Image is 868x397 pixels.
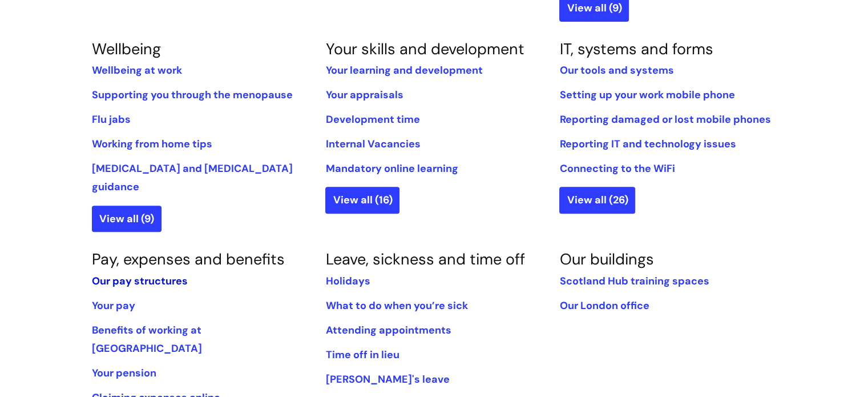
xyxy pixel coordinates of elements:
[92,274,188,288] a: Our pay structures
[325,249,524,269] a: Leave, sickness and time off
[325,372,449,386] a: [PERSON_NAME]'s leave
[325,113,419,126] a: Development time
[92,366,156,380] a: Your pension
[92,88,293,102] a: Supporting you through the menopause
[92,63,182,77] a: Wellbeing at work
[325,274,370,288] a: Holidays
[92,162,293,194] a: [MEDICAL_DATA] and [MEDICAL_DATA] guidance
[92,39,161,59] a: Wellbeing
[559,113,770,126] a: Reporting damaged or lost mobile phones
[559,63,673,77] a: Our tools and systems
[325,348,399,362] a: Time off in lieu
[325,88,403,102] a: Your appraisals
[92,137,212,151] a: Working from home tips
[559,137,736,151] a: Reporting IT and technology issues
[325,299,467,312] a: What to do when you’re sick
[92,113,131,126] a: Flu jabs
[559,187,635,213] a: View all (26)
[325,187,399,213] a: View all (16)
[325,137,420,151] a: Internal Vacancies
[325,162,458,175] a: Mandatory online learning
[559,88,734,102] a: Setting up your work mobile phone
[559,249,653,269] a: Our buildings
[92,206,162,232] a: View all (9)
[325,39,524,59] a: Your skills and development
[559,299,649,312] a: Our London office
[325,63,482,77] a: Your learning and development
[559,162,675,175] a: Connecting to the WiFi
[325,323,451,337] a: Attending appointments
[92,299,135,312] a: Your pay
[92,249,285,269] a: Pay, expenses and benefits
[559,274,709,288] a: Scotland Hub training spaces
[92,323,202,355] a: Benefits of working at [GEOGRAPHIC_DATA]
[559,39,713,59] a: IT, systems and forms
